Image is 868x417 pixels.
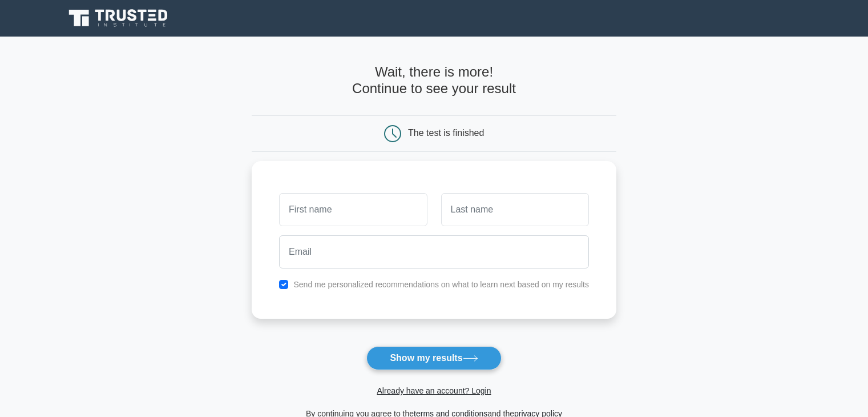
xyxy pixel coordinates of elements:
[377,386,491,395] a: Already have an account? Login
[293,280,589,289] label: Send me personalized recommendations on what to learn next based on my results
[279,235,589,268] input: Email
[408,128,484,138] div: The test is finished
[279,193,427,226] input: First name
[366,346,501,370] button: Show my results
[441,193,589,226] input: Last name
[252,64,616,97] h4: Wait, there is more! Continue to see your result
